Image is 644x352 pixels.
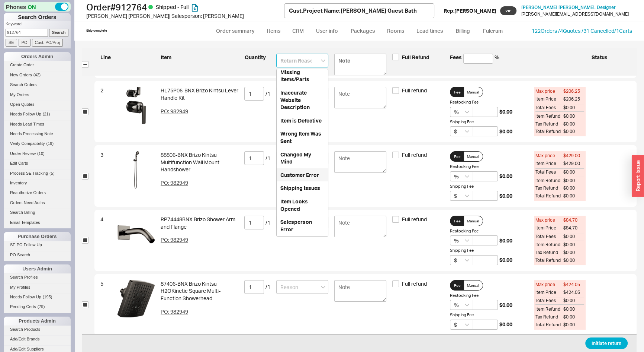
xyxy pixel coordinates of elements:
[100,216,112,265] div: 4
[500,6,516,15] span: VIP
[563,257,585,264] span: $0.00
[467,218,479,224] span: Manual
[450,235,472,245] input: Select...
[38,304,45,309] span: ( 79 )
[535,297,563,305] span: Total Fees
[402,216,427,223] span: Full refund
[392,216,399,223] input: Full refund
[563,88,585,95] span: $206.25
[4,61,71,69] a: Create Order
[161,280,238,302] div: 87406-BNX Brizo Kintsu H2OKinetic Square Multi-Function Showerhead
[454,153,461,159] span: Fee
[265,155,270,162] span: / 1
[402,280,427,288] span: Full refund
[535,153,563,159] span: Max price
[161,237,188,243] span: PO: 982949
[6,21,71,29] p: Keyword:
[499,237,512,244] span: $0.00
[563,185,585,191] span: $0.00
[32,39,63,47] input: Cust. PO/Proj
[49,171,54,175] span: ( 5 )
[4,232,71,241] div: Purchase Orders
[467,89,479,95] span: Manual
[392,280,399,287] input: Full refund
[10,141,45,146] span: Verify Compatibility
[161,308,188,315] span: PO: 982949
[117,280,155,317] img: 87406-BNX-B1_fhulah
[277,181,328,195] div: Shipping Issues
[321,59,325,62] svg: close menu
[450,228,479,234] span: Restocking Fee
[495,54,499,75] span: %
[265,90,270,98] span: / 1
[450,300,472,310] input: Select...
[10,73,32,77] span: New Orders
[499,108,512,115] span: $0.00
[535,129,563,135] span: Total Refund
[563,129,585,135] span: $0.00
[521,4,616,10] span: [PERSON_NAME] [PERSON_NAME] , Designer
[563,242,585,248] span: $0.00
[265,283,270,291] span: / 1
[392,152,399,158] input: Full refund
[563,233,585,241] span: $0.00
[592,339,621,348] span: Initiate return
[444,7,496,15] div: Rep: [PERSON_NAME]
[10,112,41,116] span: Needs Follow Up
[563,225,585,231] span: $84.70
[454,218,461,224] span: Fee
[450,293,479,298] span: Restocking Fee
[535,322,563,328] span: Total Refund
[276,54,328,67] input: Return Reason
[4,273,71,281] a: Search Profiles
[499,192,512,200] span: $0.00
[535,178,563,184] span: Item Refund
[563,306,585,313] span: $0.00
[381,24,409,38] a: Rooms
[4,110,71,118] a: Needs Follow Up(21)
[210,24,260,38] a: Order summary
[535,96,563,102] span: Item Price
[6,39,17,47] input: SE
[450,171,472,181] input: Select...
[450,248,528,253] div: Shipping Fee
[563,104,585,112] span: $0.00
[535,225,563,231] span: Item Price
[535,168,563,176] span: Total Fees
[465,194,469,197] svg: open menu
[535,314,563,320] span: Tax Refund
[563,168,585,176] span: $0.00
[43,295,52,299] span: ( 195 )
[402,87,427,94] span: Full refund
[277,114,328,127] div: Item is Defective
[535,282,563,288] span: Max price
[454,89,461,95] span: Fee
[521,12,629,17] div: [PERSON_NAME][EMAIL_ADDRESS][DOMAIN_NAME]
[563,178,585,184] span: $0.00
[46,141,54,146] span: ( 19 )
[161,151,238,173] div: 88806-BNX Brizo Kintsu Multifunction Wall Mount Handshower
[392,54,399,60] input: Full Refund
[450,54,462,75] span: Fees
[100,54,112,75] span: Line
[465,259,469,262] svg: open menu
[4,120,71,128] a: Needs Lead Times
[4,13,71,21] h1: Search Orders
[277,66,328,86] div: Missing Items/Parts
[100,280,112,330] div: 5
[535,233,563,241] span: Total Fees
[585,337,628,349] button: Initiate return
[450,320,472,330] input: Select...
[277,148,328,168] div: Changed My Mind
[4,130,71,138] a: Needs Processing Note
[535,88,563,95] span: Max price
[4,101,71,108] a: Open Quotes
[289,7,417,15] div: Cust. Project Name : [PERSON_NAME] Guest Bath
[345,24,380,38] a: Packages
[467,153,479,159] span: Manual
[402,54,429,61] span: Full Refund
[467,282,479,288] span: Manual
[10,304,36,309] span: Pending Certs
[4,2,71,12] div: Phones
[261,24,286,38] a: Items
